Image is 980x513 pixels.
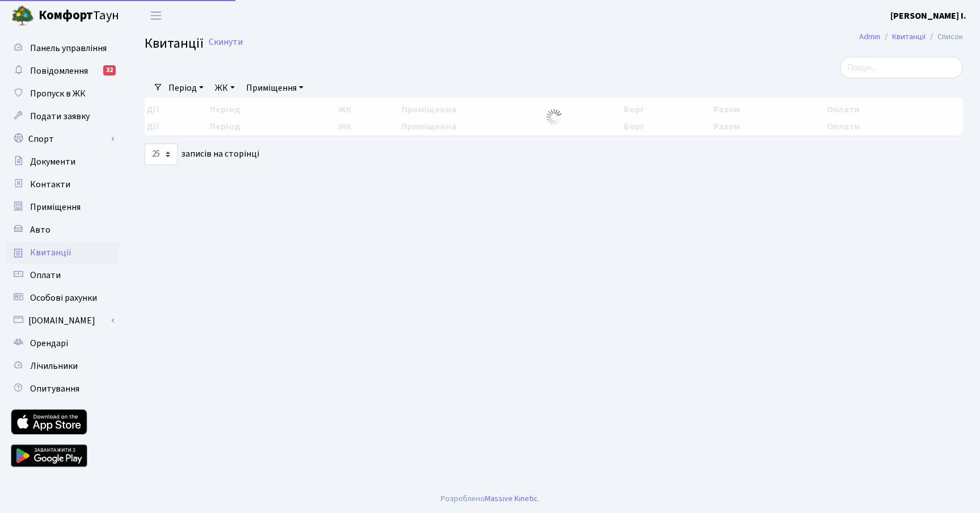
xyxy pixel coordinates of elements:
[39,6,93,24] b: Комфорт
[6,377,119,400] a: Опитування
[6,150,119,173] a: Документи
[145,144,178,165] select: записів на сторінці
[890,10,966,22] b: [PERSON_NAME] І.
[892,31,926,43] a: Квитанції
[30,110,90,123] span: Подати заявку
[30,337,68,350] span: Орендарі
[6,173,119,196] a: Контакти
[6,60,119,82] a: Повідомлення32
[6,309,119,332] a: [DOMAIN_NAME]
[6,128,119,150] a: Спорт
[485,493,538,504] a: Massive Kinetic
[30,382,79,395] span: Опитування
[30,155,75,168] span: Документи
[859,31,880,43] a: Admin
[840,57,963,78] input: Пошук...
[209,37,243,48] a: Скинути
[30,246,71,259] span: Квитанції
[30,269,61,281] span: Оплати
[6,241,119,264] a: Квитанції
[842,25,980,49] nav: breadcrumb
[103,65,116,75] div: 32
[6,264,119,287] a: Оплати
[242,78,308,98] a: Приміщення
[145,33,204,53] span: Квитанції
[441,493,539,505] div: Розроблено .
[164,78,208,98] a: Період
[6,82,119,105] a: Пропуск в ЖК
[6,196,119,218] a: Приміщення
[30,292,97,304] span: Особові рахунки
[890,9,966,23] a: [PERSON_NAME] І.
[30,87,86,100] span: Пропуск в ЖК
[545,108,563,126] img: Обробка...
[142,6,170,25] button: Переключити навігацію
[30,201,81,213] span: Приміщення
[210,78,239,98] a: ЖК
[6,37,119,60] a: Панель управління
[30,224,50,236] span: Авто
[6,105,119,128] a: Подати заявку
[6,218,119,241] a: Авто
[6,332,119,355] a: Орендарі
[39,6,119,26] span: Таун
[30,360,78,372] span: Лічильники
[6,287,119,309] a: Особові рахунки
[6,355,119,377] a: Лічильники
[30,178,70,191] span: Контакти
[926,31,963,43] li: Список
[11,5,34,27] img: logo.png
[30,42,107,54] span: Панель управління
[30,65,88,77] span: Повідомлення
[145,144,259,165] label: записів на сторінці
